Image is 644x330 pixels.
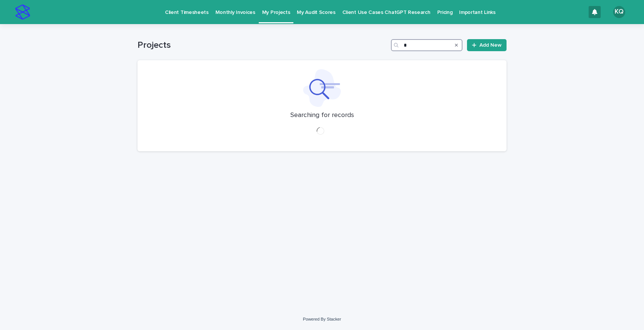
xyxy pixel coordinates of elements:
[391,39,462,51] input: Search
[303,317,341,321] a: Powered By Stacker
[479,43,502,48] span: Add New
[137,40,388,51] h1: Projects
[15,5,30,20] img: stacker-logo-s-only.png
[613,6,625,18] div: KQ
[290,111,354,120] p: Searching for records
[467,39,507,51] a: Add New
